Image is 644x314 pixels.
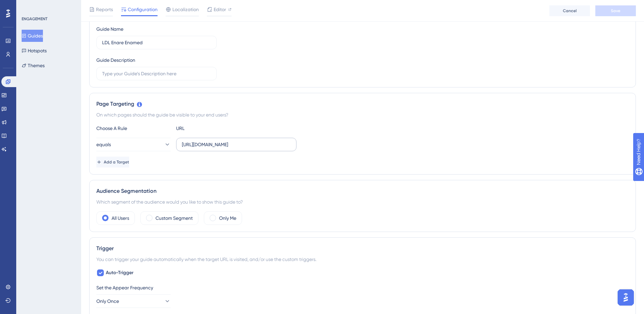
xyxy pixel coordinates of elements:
div: Trigger [96,244,629,253]
button: Guides [22,30,43,42]
div: Guide Name [96,25,123,33]
div: You can trigger your guide automatically when the target URL is visited, and/or use the custom tr... [96,255,629,263]
span: Auto-Trigger [106,269,134,277]
div: Choose A Rule [96,124,171,132]
span: equals [96,140,111,149]
div: Set the Appear Frequency [96,284,629,292]
span: Localization [172,5,199,14]
label: All Users [112,214,129,222]
button: Add a Target [96,157,129,167]
div: URL [176,124,251,132]
div: On which pages should the guide be visible to your end users? [96,111,629,119]
span: Editor [214,5,226,14]
div: Audience Segmentation [96,187,629,195]
div: Page Targeting [96,100,629,108]
input: Type your Guide’s Name here [102,39,211,46]
label: Only Me [219,214,236,222]
label: Custom Segment [156,214,193,222]
span: Only Once [96,297,119,305]
button: Save [595,5,636,16]
div: Which segment of the audience would you like to show this guide to? [96,198,629,206]
span: Add a Target [104,159,129,165]
span: Cancel [563,8,577,14]
span: Reports [96,5,113,14]
iframe: UserGuiding AI Assistant Launcher [616,287,636,308]
div: Guide Description [96,56,135,64]
input: yourwebsite.com/path [182,141,291,148]
button: Cancel [549,5,590,16]
span: Configuration [128,5,158,14]
div: ENGAGEMENT [22,16,47,22]
input: Type your Guide’s Description here [102,70,211,77]
button: Hotspots [22,45,47,57]
button: Only Once [96,294,171,308]
button: equals [96,138,171,151]
span: Save [611,8,620,14]
button: Themes [22,59,45,72]
span: Need Help? [16,2,42,10]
